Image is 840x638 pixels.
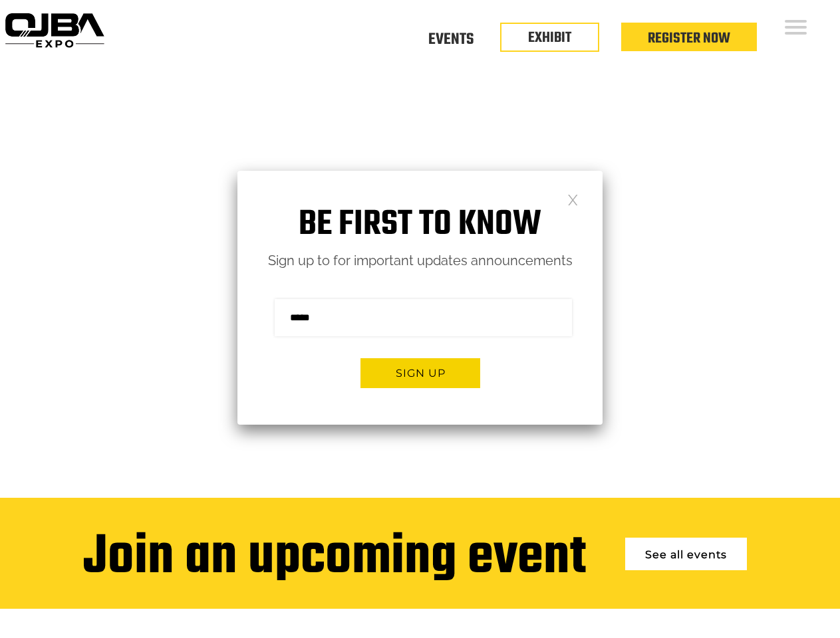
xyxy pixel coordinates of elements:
a: Register Now [648,27,730,50]
a: Close [567,193,579,205]
a: See all events [625,538,747,570]
p: Sign up to for important updates announcements [237,249,603,272]
h1: Be first to know [237,204,603,246]
button: Sign up [360,358,480,388]
div: Join an upcoming event [83,528,586,589]
a: EXHIBIT [528,27,571,49]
